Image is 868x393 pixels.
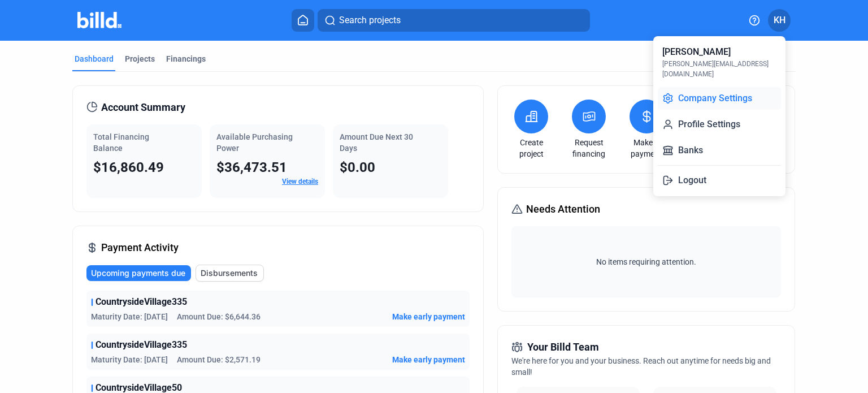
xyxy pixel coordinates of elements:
button: Banks [658,139,781,162]
div: [PERSON_NAME][EMAIL_ADDRESS][DOMAIN_NAME] [662,59,776,79]
div: [PERSON_NAME] [662,45,731,59]
button: Profile Settings [658,113,781,136]
button: Company Settings [658,87,781,110]
button: Logout [658,169,781,192]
